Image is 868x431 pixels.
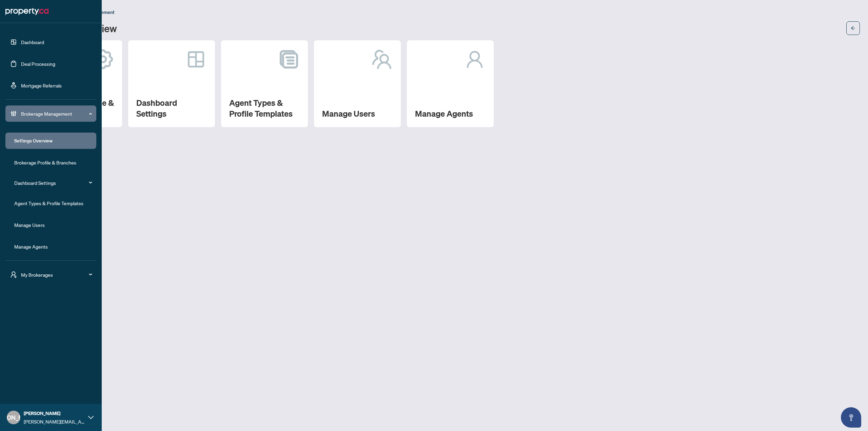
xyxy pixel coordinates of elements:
a: Dashboard Settings [14,180,56,186]
span: Brokerage Management [21,110,92,117]
button: Open asap [841,407,861,428]
a: Agent Types & Profile Templates [14,200,83,206]
img: logo [5,6,48,17]
h2: Manage Agents [415,108,486,119]
span: arrow-left [851,26,855,31]
h2: Agent Types & Profile Templates [229,97,300,119]
a: Mortgage Referrals [21,82,62,89]
span: [PERSON_NAME][EMAIL_ADDRESS][DOMAIN_NAME] [24,418,85,425]
span: user-switch [10,271,17,278]
a: Manage Agents [14,243,48,250]
a: Settings Overview [14,138,53,144]
a: Manage Users [14,222,45,228]
a: Brokerage Profile & Branches [14,159,76,165]
span: My Brokerages [21,271,92,278]
span: [PERSON_NAME] [24,410,85,417]
h2: Dashboard Settings [136,97,207,119]
a: Deal Processing [21,61,55,67]
a: Dashboard [21,39,44,45]
h2: Manage Users [322,108,393,119]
